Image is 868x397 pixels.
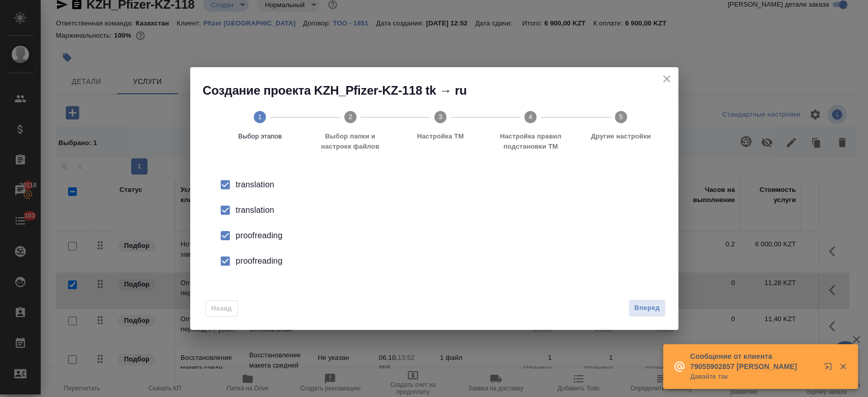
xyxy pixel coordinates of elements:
[619,113,622,121] text: 5
[634,302,660,314] span: Вперед
[309,131,391,152] span: Выбор папки и настроек файлов
[659,71,674,87] button: close
[580,131,662,141] span: Другие настройки
[236,179,654,191] div: translation
[690,372,817,382] p: Давайте так
[236,230,654,242] div: proofreading
[236,204,654,216] div: translation
[399,131,481,141] span: Настройка ТМ
[219,131,301,141] span: Выбор этапов
[438,113,442,121] text: 3
[690,351,817,372] p: Сообщение от клиента 79055902857 [PERSON_NAME]
[628,299,665,317] button: Вперед
[236,255,654,267] div: proofreading
[529,113,532,121] text: 4
[832,362,853,371] button: Закрыть
[348,113,352,121] text: 2
[818,356,842,381] button: Открыть в новой вкладке
[203,82,678,99] h2: Создание проекта KZH_Pfizer-KZ-118 tk → ru
[490,131,572,152] span: Настройка правил подстановки TM
[258,113,262,121] text: 1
